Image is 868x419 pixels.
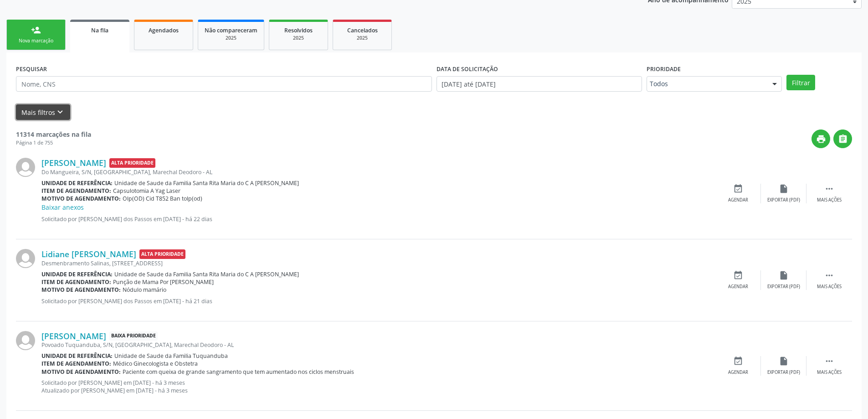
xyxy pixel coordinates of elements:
label: PESQUISAR [16,62,47,76]
button: Mais filtroskeyboard_arrow_down [16,104,70,120]
span: Olp(OD) Cid T852 Ban tolp(od) [123,195,202,202]
b: Motivo de agendamento: [41,368,121,376]
p: Solicitado por [PERSON_NAME] dos Passos em [DATE] - há 21 dias [41,297,715,305]
label: DATA DE SOLICITAÇÃO [437,62,498,76]
b: Item de agendamento: [41,360,111,367]
i: event_available [733,270,743,280]
div: 2025 [339,35,385,41]
span: Paciente com queixa de grande sangramento que tem aumentado nos ciclos menstruais [123,368,354,376]
span: Todos [650,79,763,88]
button: print [812,129,830,148]
span: Resolvidos [284,26,313,34]
i:  [824,184,834,194]
b: Unidade de referência: [41,270,113,278]
button:  [833,129,852,148]
b: Unidade de referência: [41,352,113,360]
i: print [816,134,826,144]
b: Item de agendamento: [41,278,111,286]
span: Baixa Prioridade [109,331,158,341]
b: Unidade de referência: [41,179,113,187]
div: Do Mangueira, S/N, [GEOGRAPHIC_DATA], Marechal Deodoro - AL [41,168,715,176]
div: Agendar [728,197,748,203]
div: Mais ações [817,284,842,290]
div: Agendar [728,369,748,376]
input: Nome, CNS [16,76,432,92]
span: Capsulotomia A Yag Laser [113,187,180,195]
p: Solicitado por [PERSON_NAME] dos Passos em [DATE] - há 22 dias [41,215,715,223]
div: 2025 [276,35,321,41]
i: insert_drive_file [779,184,789,194]
span: Unidade de Saude da Familia Santa Rita Maria do C A [PERSON_NAME] [114,179,299,187]
span: Alta Prioridade [109,158,155,168]
a: Lidiane [PERSON_NAME] [41,249,136,259]
input: Selecione um intervalo [437,76,642,92]
span: Punção de Mama Por [PERSON_NAME] [113,278,214,286]
img: img [16,158,35,177]
i:  [824,270,834,280]
div: Mais ações [817,197,842,203]
div: Página 1 de 755 [16,139,91,147]
div: Exportar (PDF) [767,369,800,376]
a: [PERSON_NAME] [41,331,106,341]
span: Agendados [149,26,179,34]
span: Unidade de Saude da Familia Tuquanduba [114,352,228,360]
div: Desmenbramento Salinas, [STREET_ADDRESS] [41,259,715,267]
i:  [824,356,834,366]
div: Mais ações [817,369,842,376]
i:  [838,134,848,144]
b: Motivo de agendamento: [41,195,121,202]
img: img [16,331,35,350]
span: Alta Prioridade [139,249,185,259]
div: Nova marcação [13,37,59,44]
img: img [16,249,35,268]
i: insert_drive_file [779,270,789,280]
p: Solicitado por [PERSON_NAME] em [DATE] - há 3 meses Atualizado por [PERSON_NAME] em [DATE] - há 3... [41,379,715,394]
span: Na fila [91,26,108,34]
label: Prioridade [647,62,681,76]
span: Cancelados [347,26,378,34]
button: Filtrar [786,75,815,90]
div: 2025 [205,35,257,41]
span: Não compareceram [205,26,257,34]
span: Unidade de Saude da Familia Santa Rita Maria do C A [PERSON_NAME] [114,270,299,278]
b: Item de agendamento: [41,187,111,195]
a: [PERSON_NAME] [41,158,106,168]
div: person_add [31,25,41,35]
div: Exportar (PDF) [767,284,800,290]
a: Baixar anexos [41,203,84,212]
span: Médico Ginecologista e Obstetra [113,360,198,367]
div: Agendar [728,284,748,290]
b: Motivo de agendamento: [41,286,121,294]
div: Povoado Tuquanduba, S/N, [GEOGRAPHIC_DATA], Marechal Deodoro - AL [41,341,715,349]
strong: 11314 marcações na fila [16,130,91,139]
i: keyboard_arrow_down [55,107,65,117]
span: Nódulo mamário [123,286,166,294]
div: Exportar (PDF) [767,197,800,203]
i: insert_drive_file [779,356,789,366]
i: event_available [733,184,743,194]
i: event_available [733,356,743,366]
